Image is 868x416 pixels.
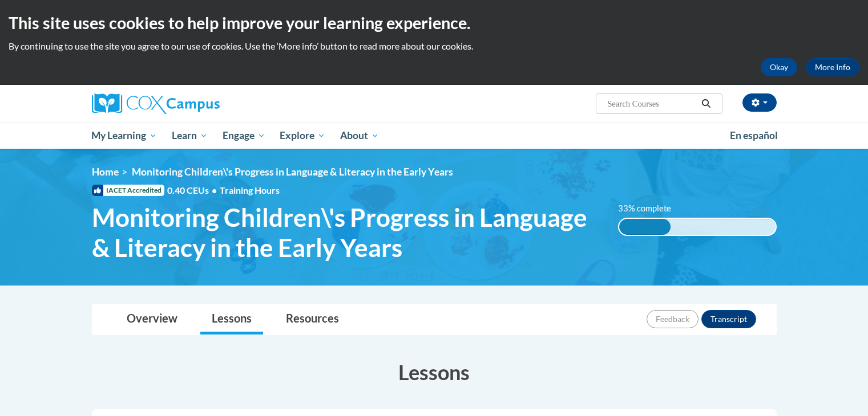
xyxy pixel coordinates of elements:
[115,304,189,335] a: Overview
[730,129,778,141] span: En español
[92,93,309,114] a: Cox Campus
[272,123,333,149] a: Explore
[92,358,777,386] h3: Lessons
[92,185,164,196] span: IACET Accredited
[212,185,217,195] span: •
[167,184,220,197] span: 0.40 CEUs
[132,166,453,178] span: Monitoring Children\'s Progress in Language & Literacy in the Early Years
[220,185,280,195] span: Training Hours
[91,129,157,142] span: My Learning
[606,97,697,111] input: Search Courses
[647,310,699,328] button: Feedback
[92,166,119,178] a: Home
[280,129,325,142] span: Explore
[806,58,859,76] a: More Info
[619,219,671,235] div: 33% complete
[722,124,785,148] a: En español
[333,123,386,149] a: About
[9,11,859,34] h2: This site uses cookies to help improve your learning experience.
[761,58,797,76] button: Okay
[223,129,265,142] span: Engage
[215,123,273,149] a: Engage
[274,304,350,335] a: Resources
[742,93,777,112] button: Account Settings
[92,202,601,263] span: Monitoring Children\'s Progress in Language & Literacy in the Early Years
[618,202,684,215] label: 33% complete
[701,310,756,328] button: Transcript
[200,304,263,335] a: Lessons
[697,97,714,111] button: Search
[9,40,859,52] p: By continuing to use the site you agree to our use of cookies. Use the ‘More info’ button to read...
[75,123,794,149] div: Main menu
[84,123,165,149] a: My Learning
[164,123,215,149] a: Learn
[340,129,379,142] span: About
[172,129,208,142] span: Learn
[92,93,220,114] img: Cox Campus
